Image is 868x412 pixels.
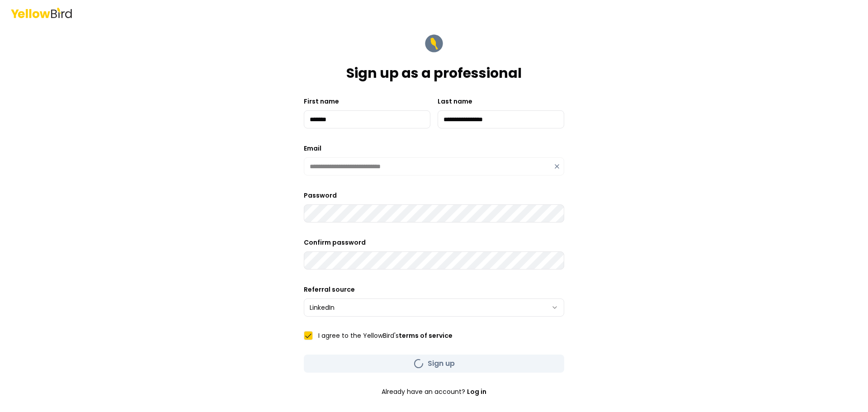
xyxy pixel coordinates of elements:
label: I agree to the YellowBird's [318,332,453,339]
label: Referral source [304,285,355,294]
a: Log in [467,387,486,396]
label: Last name [438,97,472,106]
label: Confirm password [304,238,366,247]
a: terms of service [399,331,453,340]
label: Password [304,191,337,200]
label: Email [304,144,321,153]
label: First name [304,97,339,106]
h1: Sign up as a professional [346,65,522,81]
p: Already have an account? [304,387,564,396]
